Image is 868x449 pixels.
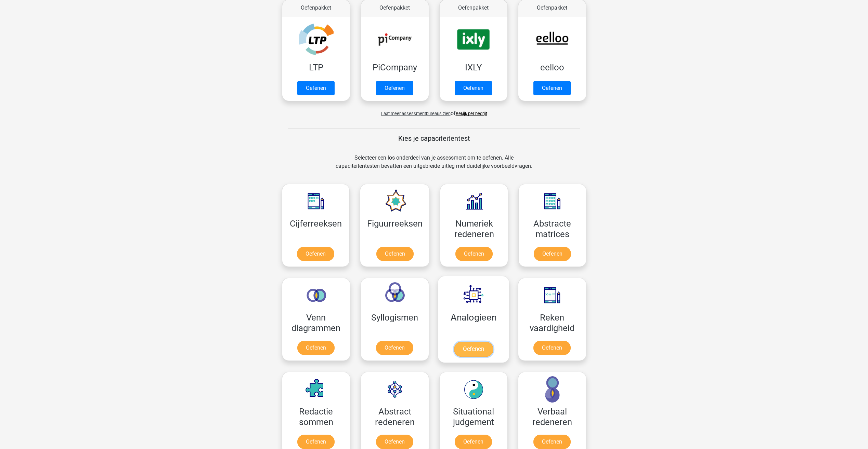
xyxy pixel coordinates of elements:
[277,104,592,118] div: of
[297,247,334,261] a: Oefenen
[381,111,451,116] span: Laat meer assessmentbureaus zien
[297,81,335,95] a: Oefenen
[288,134,580,142] h5: Kies je capaciteitentest
[297,341,335,355] a: Oefenen
[455,247,493,261] a: Oefenen
[376,341,413,355] a: Oefenen
[533,435,571,449] a: Oefenen
[456,111,487,116] a: Bekijk per bedrijf
[329,154,539,178] div: Selecteer een los onderdeel van je assessment om te oefenen. Alle capaciteitentesten bevatten een...
[455,435,492,449] a: Oefenen
[534,247,571,261] a: Oefenen
[533,341,571,355] a: Oefenen
[454,342,493,357] a: Oefenen
[376,247,414,261] a: Oefenen
[455,81,492,95] a: Oefenen
[533,81,571,95] a: Oefenen
[297,435,335,449] a: Oefenen
[376,435,413,449] a: Oefenen
[376,81,413,95] a: Oefenen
